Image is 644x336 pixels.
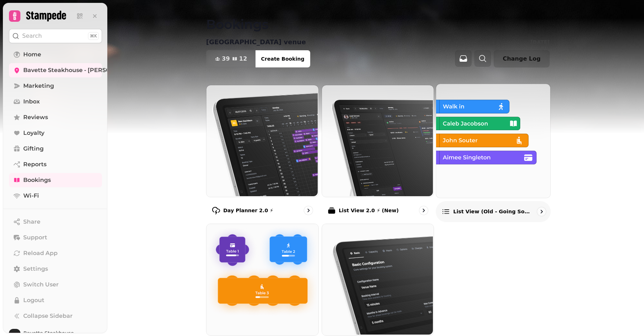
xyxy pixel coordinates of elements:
[9,215,102,229] button: Share
[206,223,318,335] img: Floor Plans (beta)
[9,126,102,140] a: Loyalty
[23,218,40,226] span: Share
[22,32,42,40] p: Search
[23,233,47,242] span: Support
[9,142,102,156] a: Gifting
[436,83,551,222] a: List view (Old - going soon)List view (Old - going soon)
[23,66,138,75] span: Bavette Steakhouse - [PERSON_NAME]
[23,192,39,200] span: Wi-Fi
[503,56,541,62] span: Change Log
[339,207,399,214] p: List View 2.0 ⚡ (New)
[420,207,427,214] svg: go to
[9,309,102,323] button: Collapse Sidebar
[9,95,102,109] a: Inbox
[321,85,433,196] img: List View 2.0 ⚡ (New)
[88,32,99,40] div: ⌘K
[23,280,59,289] span: Switch User
[223,207,273,214] p: Day Planner 2.0 ⚡
[9,47,102,62] a: Home
[255,50,310,67] button: Create Booking
[322,85,434,221] a: List View 2.0 ⚡ (New)List View 2.0 ⚡ (New)
[435,83,550,197] img: List view (Old - going soon)
[239,56,247,62] span: 12
[305,207,312,214] svg: go to
[23,97,40,106] span: Inbox
[23,176,51,184] span: Bookings
[23,249,58,258] span: Reload App
[453,208,532,215] p: List view (Old - going soon)
[23,113,48,122] span: Reviews
[222,56,230,62] span: 39
[9,293,102,307] button: Logout
[23,296,44,305] span: Logout
[206,85,319,221] a: Day Planner 2.0 ⚡Day Planner 2.0 ⚡
[9,230,102,245] button: Support
[9,29,102,43] button: Search⌘K
[9,110,102,124] a: Reviews
[9,79,102,93] a: Marketing
[9,63,102,77] a: Bavette Steakhouse - [PERSON_NAME]
[9,173,102,187] a: Bookings
[9,262,102,276] a: Settings
[23,129,44,137] span: Loyalty
[531,39,550,46] p: [DATE]
[23,50,41,59] span: Home
[206,37,306,47] p: [GEOGRAPHIC_DATA] venue
[9,189,102,203] a: Wi-Fi
[9,157,102,172] a: Reports
[261,56,304,61] span: Create Booking
[494,50,550,67] button: Change Log
[9,278,102,292] button: Switch User
[23,82,54,90] span: Marketing
[9,246,102,260] button: Reload App
[23,265,48,273] span: Settings
[206,85,318,196] img: Day Planner 2.0 ⚡
[538,208,545,215] svg: go to
[206,50,256,67] button: 3912
[23,160,47,169] span: Reports
[321,223,433,335] img: Configuration
[23,331,102,336] span: Bavette Steakhouse - [PERSON_NAME]
[23,144,44,153] span: Gifting
[23,312,73,320] span: Collapse Sidebar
